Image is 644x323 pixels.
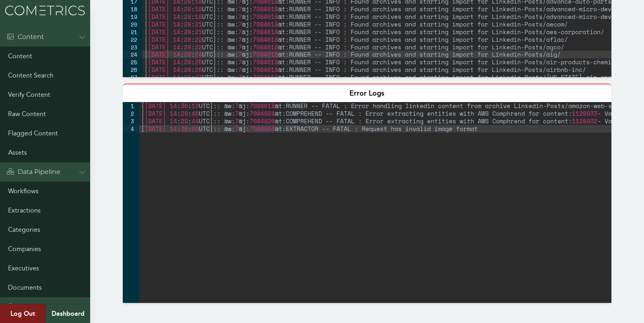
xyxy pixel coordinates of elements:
div: 4 [123,125,139,133]
div: 2 [123,110,139,117]
div: Content [6,32,44,42]
div: Error Logs [123,84,611,102]
div: 20 [123,20,142,28]
div: 25 [123,58,142,66]
div: 26 [123,66,142,74]
div: 23 [123,43,142,51]
div: 19 [123,13,142,20]
div: 24 [123,51,142,58]
div: 1 [123,102,139,110]
div: 22 [123,36,142,43]
div: Data Pipeline [6,167,60,177]
div: Admin [6,302,39,312]
div: 27 [123,74,142,81]
div: 18 [123,5,142,13]
div: 3 [123,117,139,125]
a: Dashboard [45,304,90,323]
div: 21 [123,28,142,36]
